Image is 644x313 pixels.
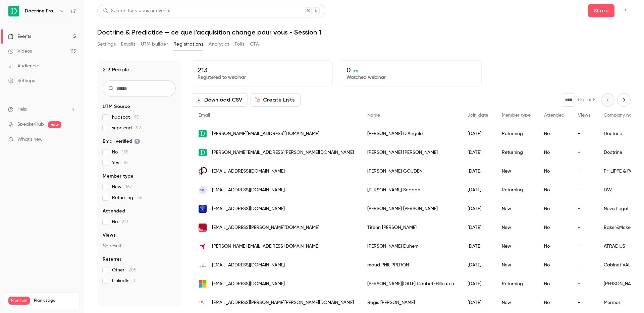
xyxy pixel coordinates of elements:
[361,274,461,293] div: [PERSON_NAME][DATE] Caubet-Hilloutou
[141,39,168,50] button: UTM builder
[361,124,461,143] div: [PERSON_NAME] D'Angelo
[571,274,597,293] div: -
[200,187,206,193] span: MS
[361,293,461,312] div: Régis [PERSON_NAME]
[588,4,614,17] button: Share
[461,237,495,256] div: [DATE]
[502,113,531,118] span: Member type
[103,138,140,145] span: Email verified
[136,126,141,130] span: 92
[235,39,245,50] button: Polls
[192,93,248,107] button: Download CSV
[123,161,128,165] span: 78
[173,39,203,50] button: Registrations
[495,256,537,274] div: New
[112,218,128,225] span: No
[604,113,639,118] span: Company name
[361,162,461,181] div: [PERSON_NAME] GOUDEN
[199,299,207,307] img: mermoz.law
[17,121,44,128] a: SpeakerHub
[134,115,139,120] span: 95
[495,143,537,162] div: Returning
[544,113,565,118] span: Attended
[495,274,537,293] div: Returning
[461,218,495,237] div: [DATE]
[537,124,571,143] div: No
[97,28,631,36] h1: Doctrine & Predictice — ce que l’acquisition change pour vous - Session 1
[212,149,354,156] span: [PERSON_NAME][EMAIL_ADDRESS][PERSON_NAME][DOMAIN_NAME]
[571,218,597,237] div: -
[461,162,495,181] div: [DATE]
[461,256,495,274] div: [DATE]
[212,299,354,306] span: [EMAIL_ADDRESS][PERSON_NAME][PERSON_NAME][DOMAIN_NAME]
[128,268,137,272] span: 205
[346,74,476,81] p: Watched webinar
[495,124,537,143] div: Returning
[122,220,128,224] span: 213
[17,136,43,143] span: What's new
[461,124,495,143] div: [DATE]
[212,205,285,212] span: [EMAIL_ADDRESS][DOMAIN_NAME]
[461,274,495,293] div: [DATE]
[251,93,301,107] button: Create Lists
[112,114,139,121] span: hubspot
[34,298,75,303] span: Plan usage
[8,33,31,40] div: Events
[112,160,128,166] span: Yes
[133,278,135,283] span: 1
[578,113,590,118] span: Views
[212,168,285,175] span: [EMAIL_ADDRESS][DOMAIN_NAME]
[103,243,176,249] p: No results
[571,162,597,181] div: -
[103,66,129,74] h1: 213 People
[571,143,597,162] div: -
[8,297,30,305] span: Premium
[112,149,128,155] span: No
[212,262,285,269] span: [EMAIL_ADDRESS][DOMAIN_NAME]
[212,280,285,288] span: [EMAIL_ADDRESS][DOMAIN_NAME]
[199,167,207,175] img: philippelaw.eu
[361,237,461,256] div: [PERSON_NAME] Duhem
[199,113,210,118] span: Email
[346,66,476,74] p: 0
[212,224,319,231] span: [EMAIL_ADDRESS][PERSON_NAME][DOMAIN_NAME]
[495,181,537,199] div: Returning
[199,224,207,232] img: bakermckenzie.com
[97,39,116,50] button: Settings
[353,69,359,73] span: 0 %
[8,106,76,113] li: help-dropdown-opener
[461,181,495,199] div: [DATE]
[8,48,32,55] div: Videos
[212,187,285,194] span: [EMAIL_ADDRESS][DOMAIN_NAME]
[103,256,121,263] span: Referrer
[495,199,537,218] div: New
[495,237,537,256] div: New
[125,185,132,189] span: 167
[112,267,137,273] span: Other
[137,195,143,200] span: 46
[571,256,597,274] div: -
[103,7,170,14] div: Search for videos or events
[361,256,461,274] div: maud PHILIPPERON
[617,93,631,107] button: Next page
[48,121,61,128] span: new
[571,181,597,199] div: -
[103,208,125,214] span: Attended
[461,293,495,312] div: [DATE]
[8,77,35,84] div: Settings
[461,199,495,218] div: [DATE]
[361,199,461,218] div: [PERSON_NAME] [PERSON_NAME]
[8,6,19,16] img: Doctrine France
[103,232,116,239] span: Views
[122,150,128,154] span: 135
[198,74,327,81] p: Registered to webinar
[209,39,229,50] button: Analytics
[103,103,176,284] section: facet-groups
[537,256,571,274] div: No
[361,181,461,199] div: [PERSON_NAME] Sebbah
[199,242,207,250] img: atradius.com
[537,143,571,162] div: No
[495,293,537,312] div: New
[103,173,133,180] span: Member type
[199,261,207,269] img: vauban-avocats.com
